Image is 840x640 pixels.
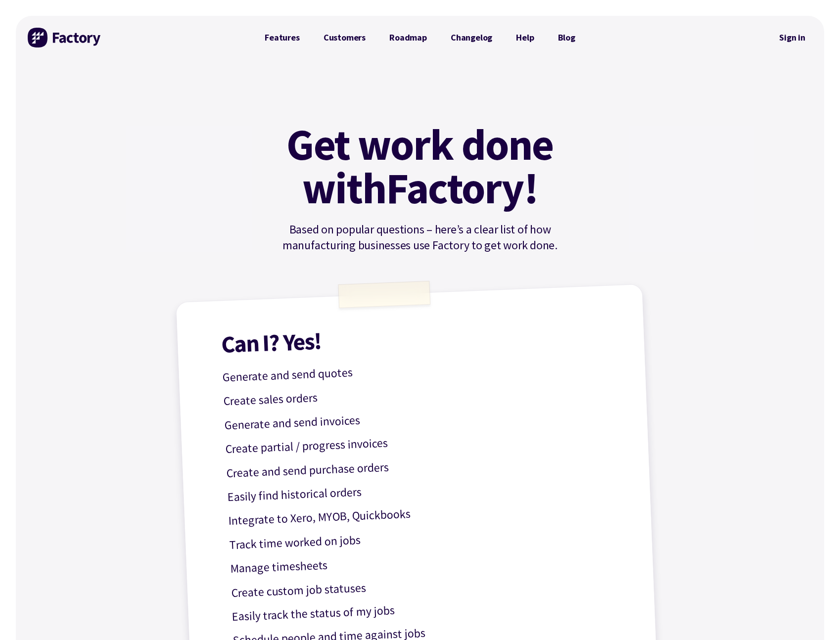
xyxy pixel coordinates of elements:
[386,166,538,210] mark: Factory!
[504,28,546,47] a: Help
[546,28,587,47] a: Blog
[439,28,504,47] a: Changelog
[772,26,812,49] a: Sign in
[272,123,568,210] h1: Get work done with
[231,568,626,602] p: Create custom job statuses
[230,544,625,579] p: Manage timesheets
[223,376,618,411] p: Create sales orders
[28,28,102,47] img: Factory
[221,317,616,356] h1: Can I? Yes!
[229,520,624,554] p: Track time worked on jobs
[772,26,812,49] nav: Secondary Navigation
[224,401,619,435] p: Generate and send invoices
[227,472,622,507] p: Easily find historical orders
[312,28,377,47] a: Customers
[232,592,627,627] p: Easily track the status of my jobs
[253,222,587,253] p: Based on popular questions – here’s a clear list of how manufacturing businesses use Factory to g...
[253,28,587,47] nav: Primary Navigation
[226,448,621,483] p: Create and send purchase orders
[228,496,623,531] p: Integrate to Xero, MYOB, Quickbooks
[222,353,617,387] p: Generate and send quotes
[253,28,312,47] a: Features
[377,28,439,47] a: Roadmap
[225,424,620,459] p: Create partial / progress invoices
